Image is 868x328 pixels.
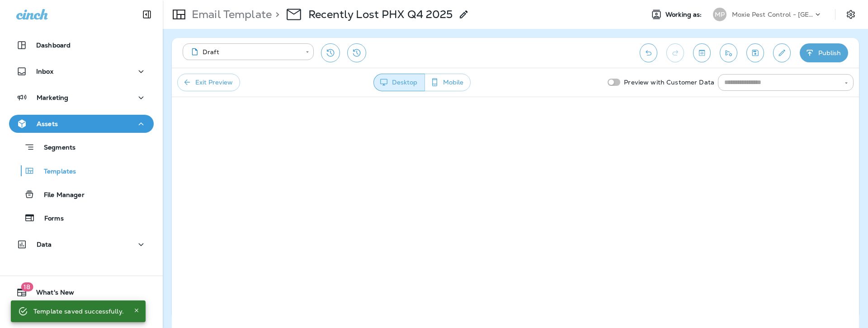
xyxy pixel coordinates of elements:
span: What's New [27,289,74,300]
p: Email Template [188,8,272,21]
button: Undo [640,43,657,62]
div: Template saved successfully. [33,303,124,319]
div: Draft [189,47,299,56]
button: Publish [800,43,848,62]
button: Forms [9,208,154,227]
button: 18What's New [9,283,154,301]
button: Toggle preview [693,43,711,62]
button: Templates [9,161,154,180]
p: Inbox [36,68,53,75]
p: Data [37,241,52,248]
button: Segments [9,137,154,157]
button: Collapse Sidebar [134,5,160,23]
p: File Manager [35,191,85,200]
button: View Changelog [347,43,366,62]
div: MP [713,8,726,21]
p: Preview with Customer Data [620,75,718,89]
button: Close [131,305,142,316]
button: Dashboard [9,36,154,54]
p: Recently Lost PHX Q4 2025 [308,8,453,21]
button: Assets [9,115,154,133]
p: > [272,8,279,21]
button: Inbox [9,62,154,80]
button: Exit Preview [177,74,240,91]
button: Data [9,235,154,253]
p: Templates [35,168,76,176]
p: Forms [35,215,64,223]
button: Marketing [9,89,154,107]
span: 18 [21,282,33,291]
button: Settings [843,6,859,23]
button: Save [746,43,764,62]
span: Working as: [665,11,704,19]
p: Moxie Pest Control - [GEOGRAPHIC_DATA] [732,11,813,18]
button: Support [9,305,154,323]
button: File Manager [9,185,154,204]
p: Segments [35,144,75,153]
p: Dashboard [36,42,71,49]
p: Assets [37,120,58,127]
button: Send test email [720,43,737,62]
button: Edit details [773,43,791,62]
button: Mobile [425,74,471,91]
button: Open [842,79,850,87]
p: Marketing [37,94,68,101]
button: Desktop [373,74,425,91]
button: Restore from previous version [321,43,340,62]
